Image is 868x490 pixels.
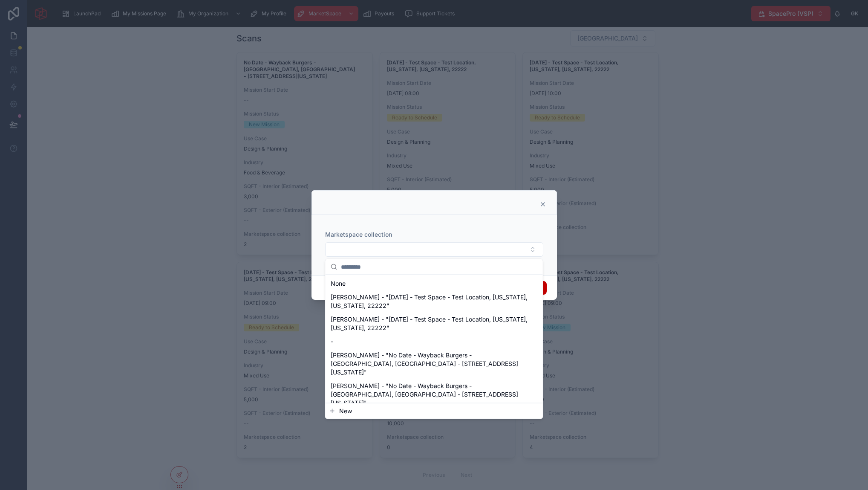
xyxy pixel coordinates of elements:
span: [PERSON_NAME] - "[DATE] - Test Space - Test Location, [US_STATE], [US_STATE], 22222" [331,315,528,332]
div: Suggestions [326,275,543,403]
span: Marketspace collection [325,231,392,238]
span: [PERSON_NAME] - "No Date - Wayback Burgers - [GEOGRAPHIC_DATA], [GEOGRAPHIC_DATA] - [STREET_ADDRE... [331,351,528,377]
span: [PERSON_NAME] - "[DATE] - Test Space - Test Location, [US_STATE], [US_STATE], 22222" [331,293,528,310]
button: Select Button [325,242,543,257]
span: [PERSON_NAME] - "No Date - Wayback Burgers - [GEOGRAPHIC_DATA], [GEOGRAPHIC_DATA] - [STREET_ADDRE... [331,382,528,407]
span: - [331,337,333,346]
div: None [327,277,541,290]
button: New [329,407,539,415]
span: New [339,407,352,415]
